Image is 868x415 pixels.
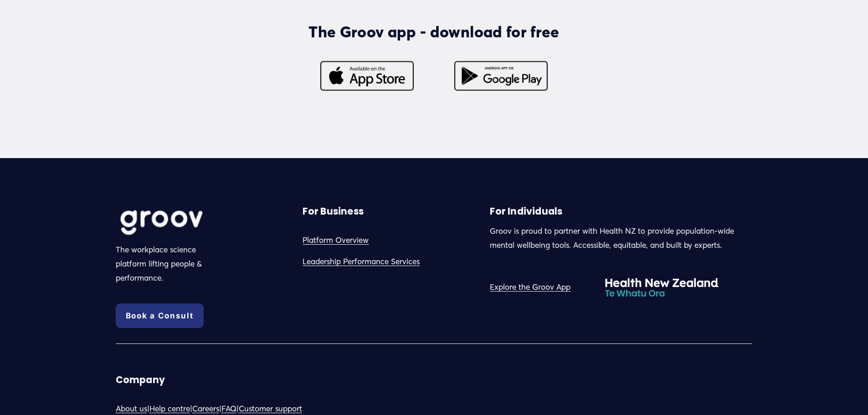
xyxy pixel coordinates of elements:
a: Leadership Performance Services [303,255,420,269]
strong: For Business [303,205,363,218]
strong: The Groov app - download for free [308,22,559,41]
p: The workplace science platform lifting people & performance. [116,243,218,285]
a: Explore the Groov App [490,280,570,294]
p: Groov is proud to partner with Health NZ to provide population-wide mental wellbeing tools. Acces... [490,224,752,252]
a: Book a Consult [116,303,204,328]
strong: Company [116,374,165,386]
a: Platform Overview [303,233,369,247]
strong: For Individuals [490,205,562,218]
